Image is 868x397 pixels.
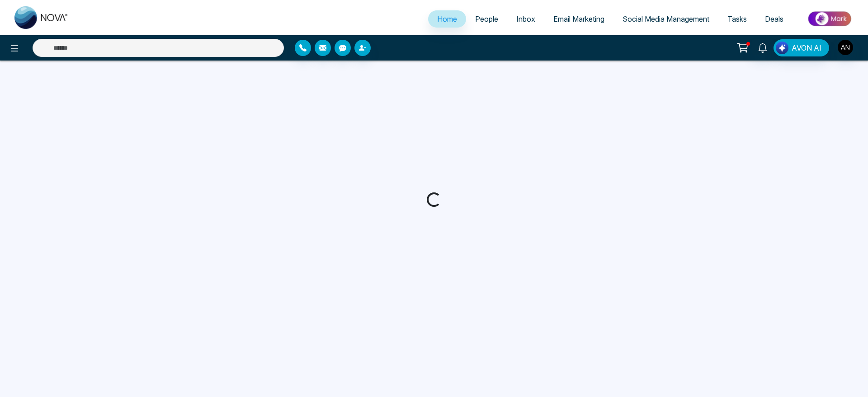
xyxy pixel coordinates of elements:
span: Email Marketing [553,14,604,23]
span: People [475,14,498,23]
span: Inbox [516,14,535,23]
span: Tasks [727,14,747,23]
span: Social Media Management [623,14,709,23]
button: AVON AI [774,39,829,56]
a: Tasks [718,10,756,28]
a: Home [428,10,466,28]
img: Nova CRM Logo [14,6,69,29]
span: AVON AI [792,42,821,53]
a: Deals [756,10,793,28]
a: Email Marketing [544,10,613,28]
img: User Avatar [838,40,853,55]
img: Market-place.gif [797,9,863,29]
a: Social Media Management [613,10,718,28]
span: Deals [765,14,783,23]
span: Home [437,14,457,23]
a: Inbox [507,10,544,28]
a: People [466,10,507,28]
img: Lead Flow [776,42,788,54]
